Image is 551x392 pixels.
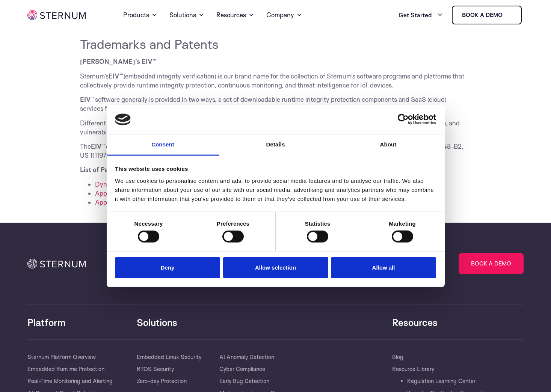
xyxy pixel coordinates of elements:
a: Get Started [399,8,443,23]
a: AI Anomaly Detection [219,351,274,363]
a: RTOS Security [137,363,174,375]
strong: Statistics [305,220,331,227]
strong: Necessary [134,220,163,227]
a: Embedded Runtime Protection [27,363,104,375]
button: Deny [115,257,220,278]
a: Applying security mitigation measures for stack corruption exploitation in intermediate code files [95,198,370,206]
a: Book a Demo [459,253,524,274]
a: Resource Library [392,363,434,375]
p: The downloaded products are protected by one or more of the following US patents or their foreign... [80,142,471,160]
p: software generally is provided in two ways, a set of downloadable runtime integrity protection co... [80,95,471,113]
img: icon [27,259,86,268]
h2: Trademarks and Patents [80,37,471,51]
strong: EIV™ [109,72,124,80]
img: sternum iot [506,12,512,18]
a: Applying control flow integrity verification in intermediate code files [95,189,288,197]
p: Different devices may require individualized protections based upon the device architecture, the ... [80,119,471,137]
a: Regulation Learning Center [407,375,476,387]
a: Sternum Platform Overview [27,351,96,363]
img: logo [115,113,131,125]
strong: EIV™ [80,95,95,103]
button: Allow all [331,257,436,278]
a: Early Bug Detection [219,375,269,387]
strong: [PERSON_NAME]’s EIV™ [80,57,157,65]
strong: List of Patents [80,166,125,173]
a: Zero-day Protection [137,375,187,387]
p: Sternum’s (embedded integrity verification) is our brand name for the collection of Sternum’s sof... [80,72,471,90]
div: We use cookies to personalise content and ads, to provide social media features and to analyse ou... [115,176,436,204]
strong: EIV™ [91,142,106,150]
a: Dynamic memory protection [95,180,176,188]
a: Resources [216,2,254,29]
img: sternum iot [27,10,86,20]
a: Embedded Linux Security [137,351,201,363]
button: Allow selection [223,257,328,278]
a: Book a demo [452,6,522,24]
a: Company [266,2,302,29]
h3: Platform [27,316,136,328]
a: Usercentrics Cookiebot - opens in a new window [370,114,436,125]
a: Real-Time Monitoring and Alerting [27,375,113,387]
a: Cyber Compliance [219,363,265,375]
a: About [332,134,445,156]
div: This website uses cookies [115,164,436,173]
a: Products [123,2,157,29]
strong: Marketing [389,220,416,227]
strong: Preferences [217,220,249,227]
a: Blog [392,351,403,363]
a: Details [219,134,332,156]
a: Solutions [169,2,204,29]
h3: Solutions [137,316,385,328]
h3: Resources [392,316,522,328]
a: Consent [107,134,219,156]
